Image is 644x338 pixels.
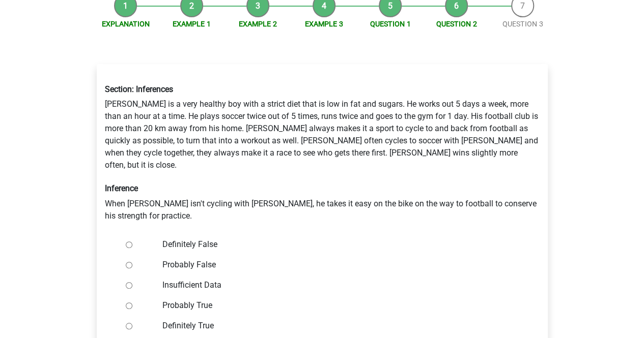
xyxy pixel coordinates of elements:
a: Question 2 [436,20,477,28]
a: Question 1 [370,20,411,28]
a: Example 3 [305,20,343,28]
a: Example 2 [239,20,277,28]
h6: Section: Inferences [105,84,540,94]
label: Probably False [162,259,515,271]
label: Probably True [162,299,515,312]
a: Example 1 [173,20,211,28]
div: [PERSON_NAME] is a very healthy boy with a strict diet that is low in fat and sugars. He works ou... [97,76,547,230]
h6: Inference [105,183,540,193]
label: Insufficient Data [162,279,515,291]
a: Explanation [102,20,150,28]
label: Definitely False [162,238,515,251]
a: Question 3 [502,20,543,28]
label: Definitely True [162,320,515,332]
